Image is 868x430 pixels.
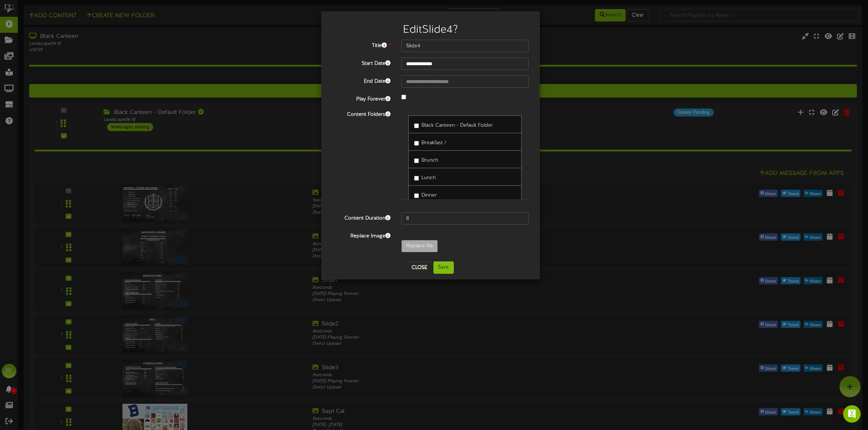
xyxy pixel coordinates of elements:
[327,58,396,67] label: Start Date
[327,40,396,50] label: Title
[421,123,493,128] span: Black Canteen - Default Folder
[327,93,396,103] label: Play Forever
[421,193,437,198] span: Dinner
[421,158,438,163] span: Brunch
[414,158,419,163] input: Brunch
[421,140,446,146] span: Breakfast /
[414,193,419,198] input: Dinner
[401,40,529,52] input: Title
[414,123,419,128] input: Black Canteen - Default Folder
[408,262,432,273] button: Close
[843,405,861,423] div: Open Intercom Messenger
[327,230,396,240] label: Replace Image
[421,175,436,181] span: Lunch
[414,141,419,146] input: Breakfast /
[414,176,419,181] input: Lunch
[327,212,396,222] label: Content Duration
[332,24,529,36] h2: Edit Slide4 ?
[327,75,396,85] label: End Date
[433,261,454,274] button: Save
[327,109,396,118] label: Content Folders
[401,212,529,225] input: 15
